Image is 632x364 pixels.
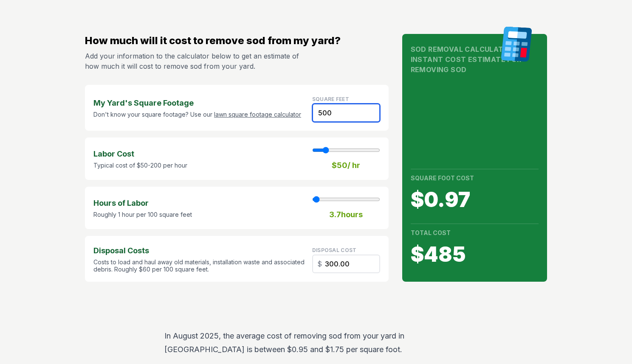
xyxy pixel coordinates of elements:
[93,211,192,218] p: Roughly 1 hour per 100 square feet
[93,148,187,160] strong: Labor Cost
[312,96,349,102] label: Square Feet
[317,259,322,269] span: $
[332,160,360,171] strong: $ 50 / hr
[214,111,301,118] a: lawn square footage calculator
[93,97,301,109] strong: My Yard's Square Footage
[93,111,301,118] p: Don't know your square footage? Use our
[329,209,363,221] strong: 3.7 hours
[85,51,302,71] p: Add your information to the calculator below to get an estimate of how much it will cost to remov...
[411,174,474,182] strong: Square Foot Cost
[164,329,468,356] p: In August 2025 , the average cost of removing sod from your yard in [GEOGRAPHIC_DATA] is between ...
[93,258,305,273] p: Costs to load and haul away old materials, installation waste and associated debris. Roughly $60 ...
[411,44,539,75] h1: Sod Removal Calculator Instant Cost Estimate for Removing Sod
[312,104,380,122] input: Square Feet
[411,244,539,265] span: $ 485
[85,34,389,48] h2: How much will it cost to remove sod from my yard?
[411,229,451,236] strong: Total Cost
[93,245,305,257] strong: Disposal Costs
[312,247,357,253] label: disposal cost
[93,162,187,169] p: Typical cost of $50-200 per hour
[93,197,192,209] strong: Hours of Labor
[312,255,380,273] input: Square Feet
[411,190,539,210] span: $ 0.97
[498,26,535,62] img: calculator graphic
